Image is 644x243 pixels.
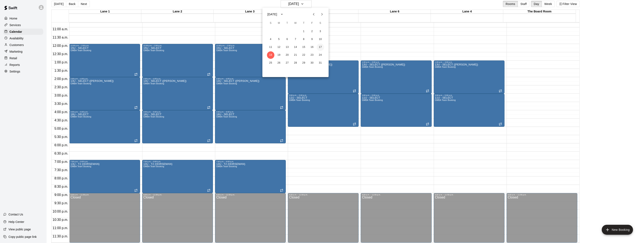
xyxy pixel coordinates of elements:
[267,36,274,43] button: 4
[284,59,291,67] button: 27
[300,36,308,43] button: 8
[300,28,308,35] button: 1
[300,59,308,67] button: 29
[308,19,316,27] span: Friday
[278,11,285,18] button: calendar view is open, switch to year view
[300,51,308,59] button: 22
[267,51,274,59] button: 18
[308,44,316,51] button: 16
[275,51,283,59] button: 19
[284,36,291,43] button: 6
[292,51,299,59] button: 21
[308,59,316,67] button: 30
[267,59,274,67] button: 25
[267,19,274,27] span: Sunday
[300,44,308,51] button: 15
[292,36,299,43] button: 7
[267,12,277,17] div: [DATE]
[310,10,318,18] button: Previous month
[275,59,283,67] button: 26
[317,36,324,43] button: 10
[284,19,291,27] span: Tuesday
[308,36,316,43] button: 9
[317,51,324,59] button: 24
[317,59,324,67] button: 31
[275,19,283,27] span: Monday
[317,28,324,35] button: 3
[292,19,299,27] span: Wednesday
[318,10,326,18] button: Next month
[275,44,283,51] button: 12
[308,28,316,35] button: 2
[300,19,308,27] span: Thursday
[317,44,324,51] button: 17
[292,59,299,67] button: 28
[292,44,299,51] button: 14
[308,51,316,59] button: 23
[284,51,291,59] button: 20
[317,19,324,27] span: Saturday
[275,36,283,43] button: 5
[267,44,274,51] button: 11
[284,44,291,51] button: 13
